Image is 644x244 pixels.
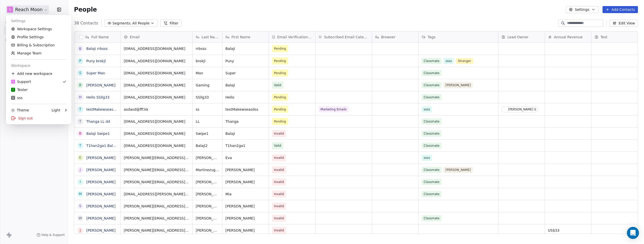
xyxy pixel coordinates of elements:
span: T [12,88,14,92]
div: sss [11,95,23,100]
a: Workspace Settings [8,25,69,33]
span: s [12,96,14,100]
a: Manage Team [8,49,69,57]
div: Sign out [8,114,69,122]
a: Profile Settings [8,33,69,41]
span: S [12,80,14,84]
div: Support [11,79,31,84]
div: Settings [8,17,69,25]
div: Theme [11,108,29,113]
div: Workspace [8,62,69,70]
div: Add new workspace [8,70,69,78]
a: Billing & Subscription [8,41,69,49]
div: Light [52,108,60,113]
div: Tester [11,87,28,92]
